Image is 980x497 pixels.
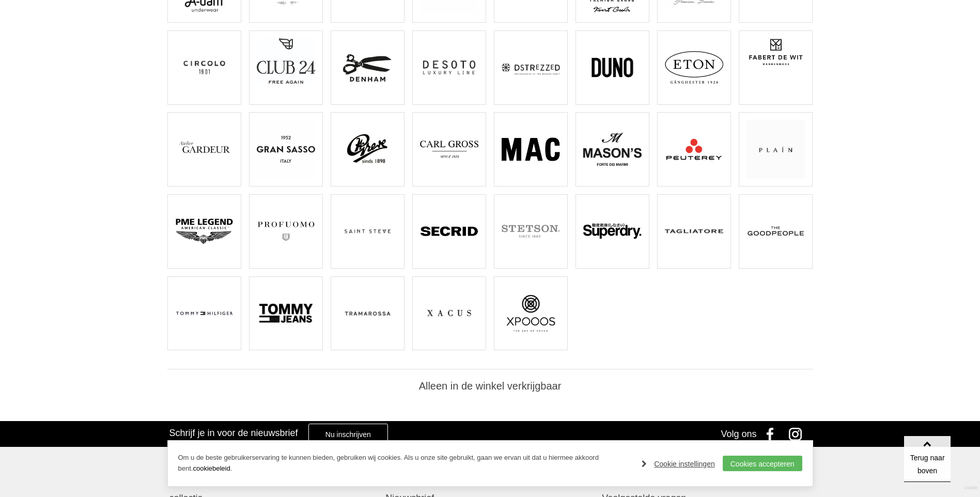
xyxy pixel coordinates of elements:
[739,30,813,105] a: FABERT DE WIT
[175,284,234,343] img: TOMMY HILFIGER
[665,120,723,178] img: PEUTEREY
[257,120,315,178] img: GRAN SASSO
[308,424,388,444] a: Nu inschrijven
[167,112,241,187] a: GARDEUR
[338,202,397,260] img: Saint Steve
[739,112,813,187] a: Plain
[412,194,486,269] a: SECRID
[420,284,478,343] img: Xacus
[420,202,478,260] img: SECRID
[257,284,315,343] img: TOMMY JEANS
[583,202,642,260] img: SUPERDRY
[249,276,323,351] a: TOMMY JEANS
[746,38,805,66] img: FABERT DE WIT
[494,30,568,105] a: Dstrezzed
[175,202,234,260] img: PME LEGEND
[494,112,568,187] a: MAC
[494,276,568,351] a: XPOOOS
[331,276,405,351] a: Tramarossa
[904,436,951,482] a: Terug naar boven
[193,464,230,472] a: cookiebeleid
[167,30,241,105] a: Circolo
[721,421,756,447] div: Volg ons
[338,284,397,343] img: Tramarossa
[338,38,397,97] img: DENHAM
[420,120,478,178] img: GROSS
[502,120,560,178] img: MAC
[249,112,323,187] a: GRAN SASSO
[575,112,649,187] a: Masons
[167,276,241,351] a: TOMMY HILFIGER
[178,453,632,474] p: Om u de beste gebruikerservaring te kunnen bieden, gebruiken wij cookies. Als u onze site gebruik...
[257,202,315,260] img: PROFUOMO
[420,38,478,97] img: Desoto
[412,276,486,351] a: Xacus
[169,427,298,439] h3: Schrijf je in voor de nieuwsbrief
[412,30,486,105] a: Desoto
[249,30,323,105] a: Club 24
[657,30,731,105] a: ETON
[331,112,405,187] a: GREVE
[249,194,323,269] a: PROFUOMO
[583,120,642,178] img: Masons
[759,421,785,447] a: Facebook
[175,120,234,178] img: GARDEUR
[167,194,241,269] a: PME LEGEND
[502,202,560,260] img: STETSON
[494,194,568,269] a: STETSON
[502,284,560,343] img: XPOOOS
[331,30,405,105] a: DENHAM
[657,112,731,187] a: PEUTEREY
[331,194,405,269] a: Saint Steve
[642,456,715,472] a: Cookie instellingen
[723,456,802,471] a: Cookies accepteren
[785,421,811,447] a: Instagram
[257,38,315,84] img: Club 24
[965,482,977,494] a: Divide
[412,112,486,187] a: GROSS
[502,38,560,97] img: Dstrezzed
[739,194,813,269] a: The Goodpeople
[665,38,723,97] img: ETON
[657,194,731,269] a: Tagliatore
[575,30,649,105] a: Duno
[338,120,397,178] img: GREVE
[575,194,649,269] a: SUPERDRY
[746,202,805,260] img: The Goodpeople
[583,38,642,97] img: Duno
[167,380,813,393] h2: Alleen in de winkel verkrijgbaar
[746,120,805,178] img: Plain
[665,202,723,260] img: Tagliatore
[175,38,234,97] img: Circolo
